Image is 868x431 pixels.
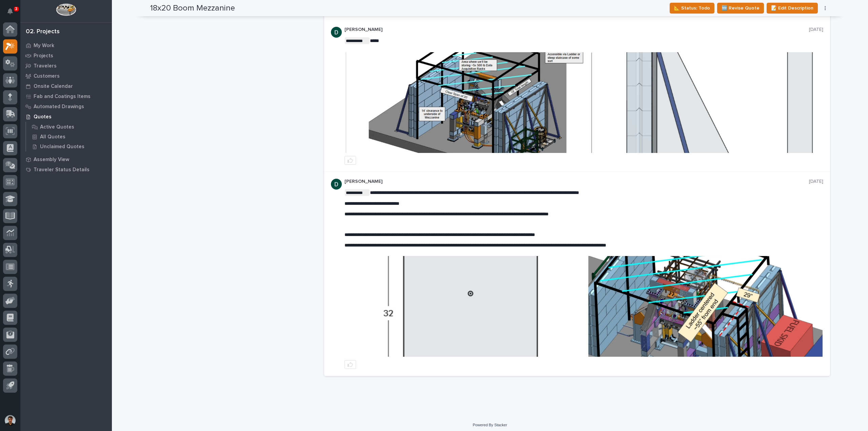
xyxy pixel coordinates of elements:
a: Customers [20,71,112,81]
div: 02. Projects [26,28,60,36]
a: Travelers [20,61,112,71]
img: Workspace Logo [56,3,76,16]
p: Projects [34,53,53,59]
p: Customers [34,73,60,79]
p: All Quotes [40,134,65,140]
p: Unclaimed Quotes [40,144,84,150]
button: like this post [344,156,356,165]
p: Automated Drawings [34,104,84,110]
a: All Quotes [26,132,112,141]
p: [DATE] [809,179,823,184]
a: Quotes [20,112,112,122]
a: Onsite Calendar [20,81,112,91]
p: [PERSON_NAME] [344,179,809,184]
span: 📝 Edit Description [771,4,813,12]
p: Active Quotes [40,124,74,130]
img: ACg8ocJgdhFn4UJomsYM_ouCmoNuTXbjHW0N3LU2ED0DpQ4pt1V6hA=s96-c [331,27,342,38]
a: Active Quotes [26,122,112,132]
a: Powered By Stacker [473,423,507,427]
p: Fab and Coatings Items [34,94,91,100]
p: Onsite Calendar [34,83,73,90]
a: Fab and Coatings Items [20,91,112,101]
a: Unclaimed Quotes [26,142,112,151]
button: 📝 Edit Description [767,3,818,14]
button: Notifications [3,4,17,18]
p: 3 [15,6,17,11]
button: 🆕 Revise Quote [717,3,764,14]
p: [PERSON_NAME] [344,27,809,33]
button: like this post [344,360,356,369]
a: Projects [20,51,112,61]
a: Assembly View [20,154,112,164]
button: users-avatar [3,413,17,428]
p: Traveler Status Details [34,167,90,173]
span: 🆕 Revise Quote [722,4,759,12]
p: Travelers [34,63,57,69]
img: ACg8ocJgdhFn4UJomsYM_ouCmoNuTXbjHW0N3LU2ED0DpQ4pt1V6hA=s96-c [331,179,342,190]
p: Assembly View [34,157,69,163]
p: [DATE] [809,27,823,33]
span: 📐 Status: Todo [674,4,710,12]
a: Traveler Status Details [20,164,112,175]
p: My Work [34,43,54,49]
a: My Work [20,40,112,51]
p: Quotes [34,114,52,120]
a: Automated Drawings [20,101,112,112]
button: 📐 Status: Todo [670,3,714,14]
div: Notifications3 [8,8,17,19]
h2: 18x20 Boom Mezzanine [150,3,235,13]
